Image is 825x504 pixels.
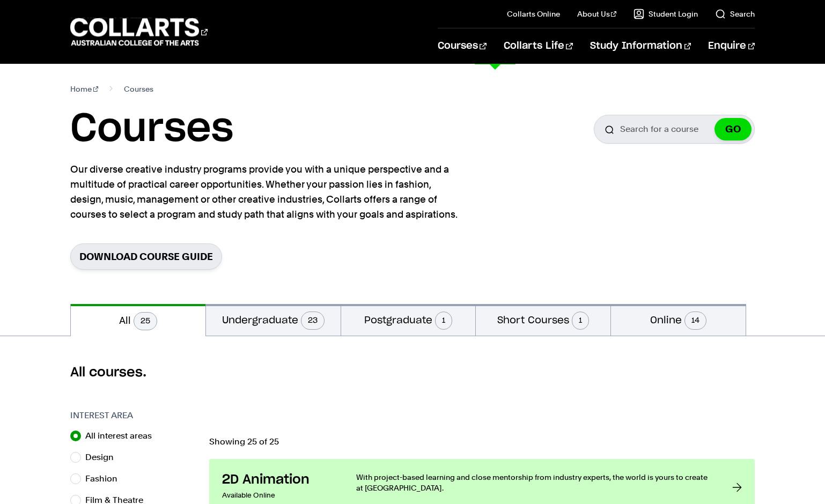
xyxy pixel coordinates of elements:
h3: 2D Animation [222,472,335,488]
div: Go to homepage [70,17,208,47]
a: About Us [577,9,617,19]
a: Collarts Life [504,28,573,64]
span: 25 [134,312,157,330]
span: 1 [435,312,452,330]
button: GO [714,118,752,140]
p: Available Online [222,488,335,503]
span: 14 [684,312,706,330]
span: 1 [572,312,589,330]
button: All25 [71,304,205,336]
label: Design [85,450,122,465]
p: Showing 25 of 25 [209,438,755,446]
a: Courses [438,28,487,64]
label: All interest areas [85,428,160,443]
span: 23 [301,312,325,330]
a: Enquire [708,28,755,64]
a: Study Information [590,28,691,64]
a: Home [70,81,99,97]
input: Search for a course [594,115,755,144]
button: Online14 [611,304,746,336]
a: Search [715,9,755,19]
a: Student Login [634,9,698,19]
button: Postgraduate1 [341,304,476,336]
button: Undergraduate23 [206,304,341,336]
a: Download Course Guide [70,243,222,270]
label: Fashion [85,471,126,486]
span: Courses [124,81,153,97]
h2: All courses. [70,364,755,381]
h3: Interest Area [70,409,198,422]
a: Collarts Online [507,9,560,19]
p: Our diverse creative industry programs provide you with a unique perspective and a multitude of p... [70,162,462,222]
button: Short Courses1 [476,304,610,336]
h1: Courses [70,105,233,153]
p: With project-based learning and close mentorship from industry experts, the world is yours to cre... [356,472,711,493]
